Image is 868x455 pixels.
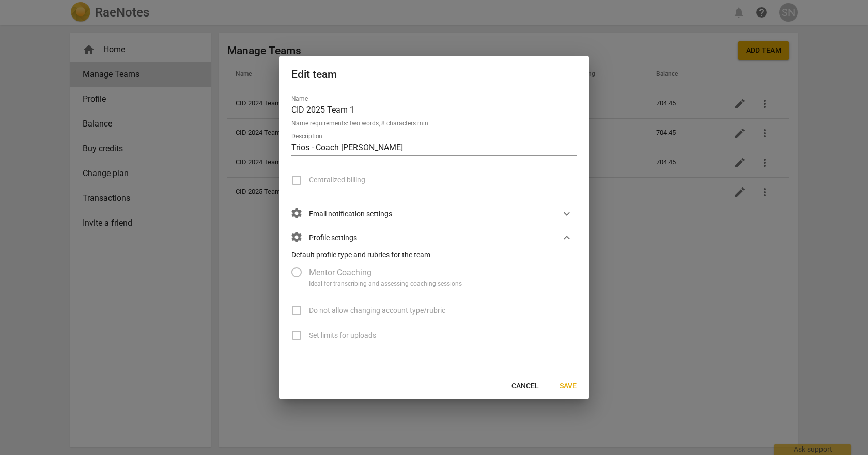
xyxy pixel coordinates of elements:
div: Account type [291,260,568,289]
div: Ideal for transcribing and assessing coaching sessions [309,279,565,289]
span: Save [560,381,577,391]
span: Set limits for uploads [309,330,376,341]
span: settings [290,231,303,243]
label: Description [291,134,322,140]
span: expand_more [561,231,573,244]
button: Show more [559,230,575,245]
span: Centralized billing [309,175,365,185]
h2: Edit team [291,68,577,81]
button: Show more [559,206,575,222]
button: Cancel [503,376,547,395]
span: Profile settings [291,232,357,243]
button: Save [551,376,585,395]
span: Cancel [512,381,539,391]
span: Mentor Coaching [309,266,371,278]
span: settings [290,207,303,219]
span: Email notification settings [291,208,392,219]
label: Name [291,96,308,102]
p: Default profile type and rubrics for the team [291,249,568,260]
span: expand_more [561,208,573,220]
span: Do not allow changing account type/rubric [309,305,445,316]
p: Name requirements: two words, 8 characters min [291,120,577,127]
